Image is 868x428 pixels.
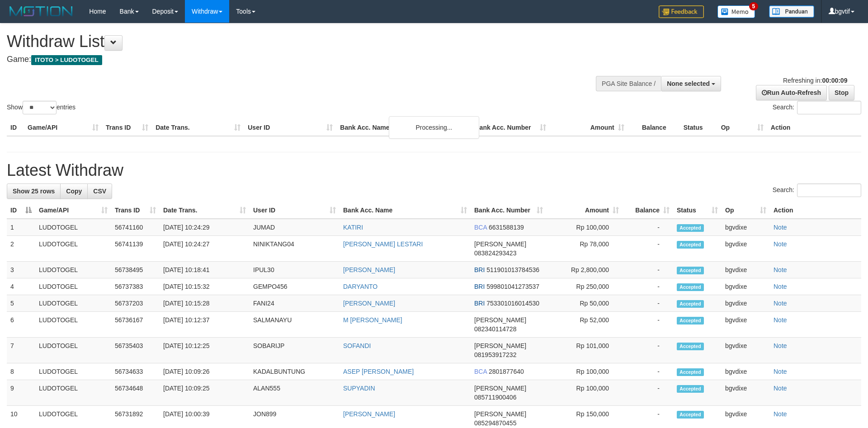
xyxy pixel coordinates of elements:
[7,262,35,278] td: 3
[160,236,250,262] td: [DATE] 10:24:27
[547,202,623,219] th: Amount: activate to sort column ascending
[829,85,854,100] a: Stop
[343,266,395,273] a: [PERSON_NAME]
[7,119,24,136] th: ID
[111,278,160,295] td: 56737383
[343,410,395,418] a: [PERSON_NAME]
[7,338,35,363] td: 7
[343,240,423,248] a: [PERSON_NAME] LESTARI
[7,363,35,380] td: 8
[250,312,340,338] td: SALMANAYU
[547,278,623,295] td: Rp 250,000
[7,219,35,236] td: 1
[774,410,787,418] a: Note
[35,338,111,363] td: LUDOTOGEL
[160,312,250,338] td: [DATE] 10:12:37
[7,33,570,51] h1: Withdraw List
[7,202,35,219] th: ID: activate to sort column descending
[35,380,111,406] td: LUDOTOGEL
[35,278,111,295] td: LUDOTOGEL
[774,224,787,231] a: Note
[722,380,770,406] td: bgvdixe
[343,385,375,392] a: SUPYADIN
[340,202,471,219] th: Bank Acc. Name: activate to sort column ascending
[111,338,160,363] td: 56735403
[35,202,111,219] th: Game/API: activate to sort column ascending
[489,224,524,231] span: Copy 6631588139 to clipboard
[677,283,704,291] span: Accepted
[797,101,861,114] input: Search:
[93,188,106,195] span: CSV
[623,262,673,278] td: -
[7,236,35,262] td: 2
[797,183,861,197] input: Search:
[111,236,160,262] td: 56741139
[31,55,102,65] span: ITOTO > LUDOTOGEL
[160,278,250,295] td: [DATE] 10:15:32
[774,300,787,307] a: Note
[111,219,160,236] td: 56741160
[35,262,111,278] td: LUDOTOGEL
[35,363,111,380] td: LUDOTOGEL
[547,236,623,262] td: Rp 78,000
[623,295,673,312] td: -
[623,312,673,338] td: -
[336,119,471,136] th: Bank Acc. Name
[111,380,160,406] td: 56734648
[250,202,340,219] th: User ID: activate to sort column ascending
[389,116,479,139] div: Processing...
[474,300,485,307] span: BRI
[343,300,395,307] a: [PERSON_NAME]
[474,368,487,375] span: BCA
[722,338,770,363] td: bgvdixe
[774,316,787,324] a: Note
[343,342,371,349] a: SOFANDI
[547,295,623,312] td: Rp 50,000
[770,202,861,219] th: Action
[250,236,340,262] td: NINIKTANG04
[7,55,570,64] h4: Game:
[474,351,516,358] span: Copy 081953917232 to clipboard
[24,119,102,136] th: Game/API
[722,202,770,219] th: Op: activate to sort column ascending
[783,77,847,84] span: Refreshing in:
[547,262,623,278] td: Rp 2,800,000
[160,380,250,406] td: [DATE] 10:09:25
[773,183,861,197] label: Search:
[623,202,673,219] th: Balance: activate to sort column ascending
[474,410,526,418] span: [PERSON_NAME]
[717,5,755,18] img: Button%20Memo.svg
[160,363,250,380] td: [DATE] 10:09:26
[486,300,539,307] span: Copy 753301016014530 to clipboard
[160,219,250,236] td: [DATE] 10:24:29
[722,262,770,278] td: bgvdixe
[774,283,787,290] a: Note
[7,380,35,406] td: 9
[547,312,623,338] td: Rp 52,000
[486,283,539,290] span: Copy 599801041273537 to clipboard
[623,363,673,380] td: -
[343,283,377,290] a: DARYANTO
[35,312,111,338] td: LUDOTOGEL
[7,278,35,295] td: 4
[7,183,61,199] a: Show 25 rows
[774,266,787,273] a: Note
[489,368,524,375] span: Copy 2801877640 to clipboard
[623,236,673,262] td: -
[13,188,55,195] span: Show 25 rows
[250,338,340,363] td: SOBARIJP
[623,380,673,406] td: -
[35,236,111,262] td: LUDOTOGEL
[677,224,704,232] span: Accepted
[474,283,485,290] span: BRI
[23,101,57,114] select: Showentries
[471,119,549,136] th: Bank Acc. Number
[7,101,75,114] label: Show entries
[677,368,704,376] span: Accepted
[343,316,402,324] a: M [PERSON_NAME]
[111,363,160,380] td: 56734633
[774,240,787,248] a: Note
[35,219,111,236] td: LUDOTOGEL
[102,119,152,136] th: Trans ID
[111,262,160,278] td: 56738495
